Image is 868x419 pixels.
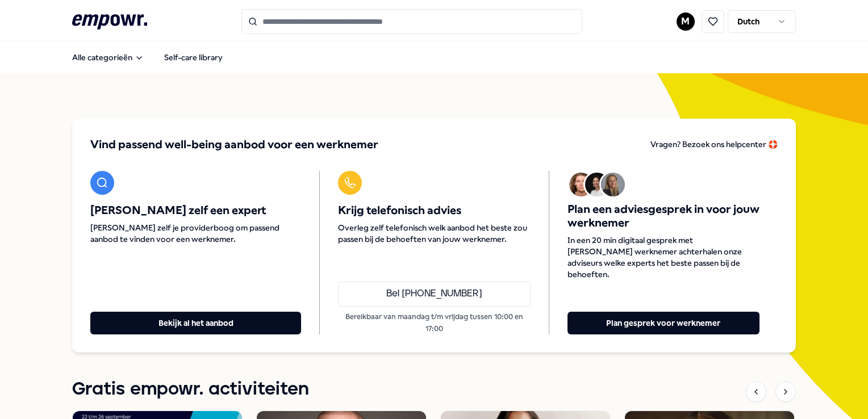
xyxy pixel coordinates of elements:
[601,173,625,196] img: Avatar
[72,375,309,404] h1: Gratis empowr. activiteiten
[63,46,153,69] button: Alle categorieën
[650,140,778,149] span: Vragen? Bezoek ons helpcenter 🛟
[338,204,530,217] span: Krijg telefonisch advies
[155,46,232,69] a: Self-care library
[567,312,759,334] button: Plan gesprek voor werknemer
[338,282,530,307] a: Bel [PHONE_NUMBER]
[90,204,301,217] span: [PERSON_NAME] zelf een expert
[338,311,530,334] p: Bereikbaar van maandag t/m vrijdag tussen 10:00 en 17:00
[241,9,582,34] input: Search for products, categories or subcategories
[650,137,778,153] a: Vragen? Bezoek ons helpcenter 🛟
[569,173,593,196] img: Avatar
[90,222,301,245] span: [PERSON_NAME] zelf je providerboog om passend aanbod te vinden voor een werknemer.
[338,222,530,245] span: Overleg zelf telefonisch welk aanbod het beste zou passen bij de behoeften van jouw werknemer.
[90,312,301,334] button: Bekijk al het aanbod
[63,46,232,69] nav: Main
[677,12,695,31] button: M
[585,173,609,196] img: Avatar
[567,203,759,230] span: Plan een adviesgesprek in voor jouw werknemer
[567,234,759,280] span: In een 20 min digitaal gesprek met [PERSON_NAME] werknemer achterhalen onze adviseurs welke exper...
[90,137,378,153] span: Vind passend well-being aanbod voor een werknemer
